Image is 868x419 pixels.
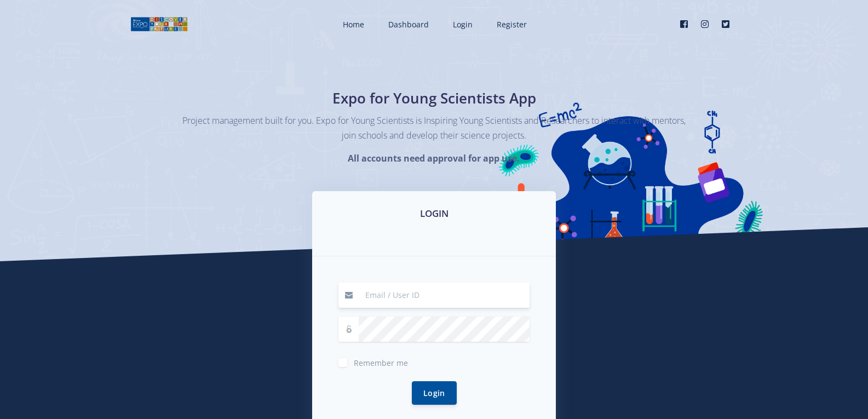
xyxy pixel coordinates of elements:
[412,381,457,405] button: Login
[497,19,527,30] span: Register
[130,16,188,32] img: logo01.png
[453,19,473,30] span: Login
[348,152,520,164] strong: All accounts need approval for app use.
[234,88,634,109] h1: Expo for Young Scientists App
[486,10,536,39] a: Register
[325,206,543,221] h3: LOGIN
[442,10,481,39] a: Login
[388,19,429,30] span: Dashboard
[359,283,530,308] input: Email / User ID
[332,10,373,39] a: Home
[354,358,408,368] span: Remember me
[343,19,364,30] span: Home
[377,10,438,39] a: Dashboard
[182,113,686,143] p: Project management built for you. Expo for Young Scientists is Inspiring Young Scientists and Res...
